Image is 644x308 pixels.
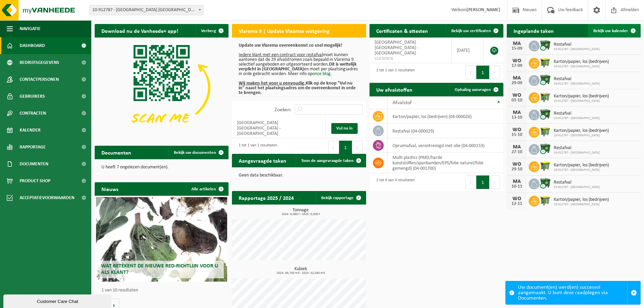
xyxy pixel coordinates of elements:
[510,144,524,150] div: MA
[20,54,59,71] span: Bedrijfsgegevens
[275,107,291,113] label: Zoeken:
[510,202,524,206] div: 12-11
[510,110,524,115] div: MA
[540,126,551,137] img: WB-1100-HPE-GN-50
[101,165,222,170] p: U heeft 7 ongelezen document(en).
[239,81,306,86] u: Wij maken het voor u eenvoudig.
[554,116,600,120] span: 10-912787 - [GEOGRAPHIC_DATA]
[554,168,609,172] span: 10-912787 - [GEOGRAPHIC_DATA]
[510,162,524,167] div: WO
[375,56,447,62] span: VLA707676
[540,109,551,120] img: WB-1100-CU
[554,59,609,65] span: Karton/papier, los (bedrijven)
[235,267,366,275] h3: Kubiek
[554,185,600,189] span: 10-912787 - [GEOGRAPHIC_DATA]
[239,43,359,95] p: moet kunnen aantonen dat de 29 afvalstromen zoals bepaald in Vlarema 9 selectief aangeboden en ui...
[201,29,216,33] span: Verberg
[510,184,524,189] div: 10-11
[352,141,363,154] button: Next
[507,24,560,37] h2: Ingeplande taken
[96,197,227,282] a: Wat betekent de nieuwe RED-richtlijn voor u als klant?
[369,83,419,96] h2: Uw afvalstoffen
[20,139,46,156] span: Rapportage
[540,57,551,68] img: WB-1100-HPE-GN-50
[387,124,503,138] td: restafval (04-000029)
[301,159,354,163] span: Toon de aangevraagde taken
[20,37,45,54] span: Dashboard
[554,99,609,103] span: 10-912787 - [GEOGRAPHIC_DATA]
[540,143,551,155] img: WB-1100-CU
[476,175,490,189] button: 1
[101,288,225,293] p: 1 van 10 resultaten
[510,58,524,64] div: WO
[20,156,48,172] span: Documenten
[510,196,524,202] div: WO
[510,75,524,81] div: MA
[20,20,41,37] span: Navigatie
[174,150,216,155] span: Bekijk uw documenten
[235,208,366,216] h3: Tonnage
[467,7,500,13] strong: [PERSON_NAME]
[588,24,640,38] a: Bekijk uw kalender
[196,24,228,38] button: Verberg
[89,5,204,15] span: 10-912787 - BRUGGE MARINE CENTER NV - BRUGGE
[540,91,551,103] img: WB-1100-HPE-GN-50
[510,127,524,133] div: WO
[540,160,551,172] img: WB-1100-HPE-GN-50
[510,64,524,68] div: 17-09
[510,115,524,120] div: 13-10
[239,173,359,178] p: Geen data beschikbaar.
[3,293,113,308] iframe: chat widget
[554,111,600,116] span: Restafval
[593,29,628,33] span: Bekijk uw kalender
[466,175,476,189] button: Previous
[452,38,483,63] td: [DATE]
[490,175,500,189] button: Next
[20,71,59,88] span: Contactpersonen
[510,179,524,184] div: MA
[510,81,524,86] div: 29-09
[554,163,609,168] span: Karton/papier, los (bedrijven)
[387,109,503,124] td: karton/papier, los (bedrijven) (04-000026)
[239,62,357,72] b: Dit is wettelijk verplicht in [GEOGRAPHIC_DATA]
[339,141,352,154] button: 1
[316,191,365,205] a: Bekijk rapportage
[387,153,503,173] td: multi plastics (PMD/harde kunststoffen/spanbanden/EPS/folie naturel/folie gemengd) (04-001700)
[510,46,524,51] div: 15-09
[490,66,500,79] button: Next
[20,88,45,105] span: Gebruikers
[554,203,609,207] span: 10-912787 - [GEOGRAPHIC_DATA]
[369,24,435,37] h2: Certificaten & attesten
[510,167,524,172] div: 29-10
[239,43,342,48] b: Update uw Vlarema overeenkomst zo snel mogelijk!
[554,42,600,47] span: Restafval
[232,191,301,204] h2: Rapportage 2025 / 2024
[554,151,600,155] span: 10-912787 - [GEOGRAPHIC_DATA]
[235,213,366,216] span: 2024: 0,080 t - 2025: 0,000 t
[186,182,228,196] a: Alle artikelen
[554,145,600,151] span: Restafval
[449,83,503,96] a: Ophaling aanvragen
[451,29,491,33] span: Bekijk uw certificaten
[540,177,551,189] img: WB-1100-CU
[554,197,609,203] span: Karton/papier, los (bedrijven)
[554,82,600,86] span: 10-912787 - [GEOGRAPHIC_DATA]
[20,122,41,139] span: Kalender
[328,141,339,154] button: Previous
[373,175,415,190] div: 1 tot 4 van 4 resultaten
[510,150,524,155] div: 27-10
[239,81,356,95] b: Klik op de knop "Vul nu in" naast het plaatsingsadres om de overeenkomst in orde te brengen.
[20,189,74,206] span: Acceptatievoorwaarden
[540,195,551,206] img: WB-1100-HPE-GN-50
[95,38,229,138] img: Download de VHEPlus App
[510,93,524,98] div: WO
[476,66,490,79] button: 1
[554,47,600,51] span: 10-912787 - [GEOGRAPHIC_DATA]
[540,74,551,86] img: WB-1100-CU
[95,182,125,195] h2: Nieuws
[235,271,366,275] span: 2024: 49,740 m3 - 2025: 42,040 m3
[239,52,323,57] u: Iedere klant met een contract voor restafval
[168,146,228,159] a: Bekijk uw documenten
[90,5,203,15] span: 10-912787 - BRUGGE MARINE CENTER NV - BRUGGE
